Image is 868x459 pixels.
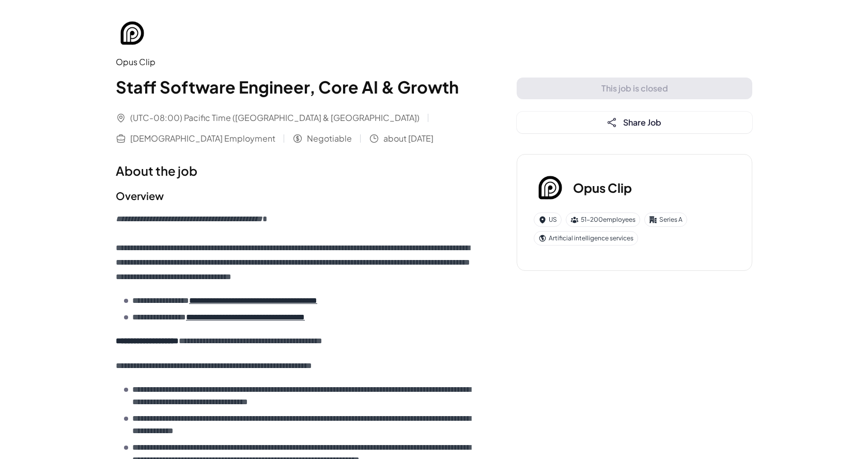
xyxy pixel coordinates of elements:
[623,117,661,128] span: Share Job
[534,171,567,204] img: Op
[383,132,433,145] span: about [DATE]
[644,212,687,227] div: Series A
[116,161,475,180] h1: About the job
[130,132,275,145] span: [DEMOGRAPHIC_DATA] Employment
[517,112,752,133] button: Share Job
[116,17,149,50] img: Op
[573,178,632,197] h3: Opus Clip
[534,231,638,246] div: Artificial intelligence services
[116,56,475,68] div: Opus Clip
[130,112,420,124] span: (UTC-08:00) Pacific Time ([GEOGRAPHIC_DATA] & [GEOGRAPHIC_DATA])
[307,132,352,145] span: Negotiable
[116,188,475,204] h2: Overview
[534,212,562,227] div: US
[566,212,640,227] div: 51-200 employees
[116,74,475,99] h1: Staff Software Engineer, Core AI & Growth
